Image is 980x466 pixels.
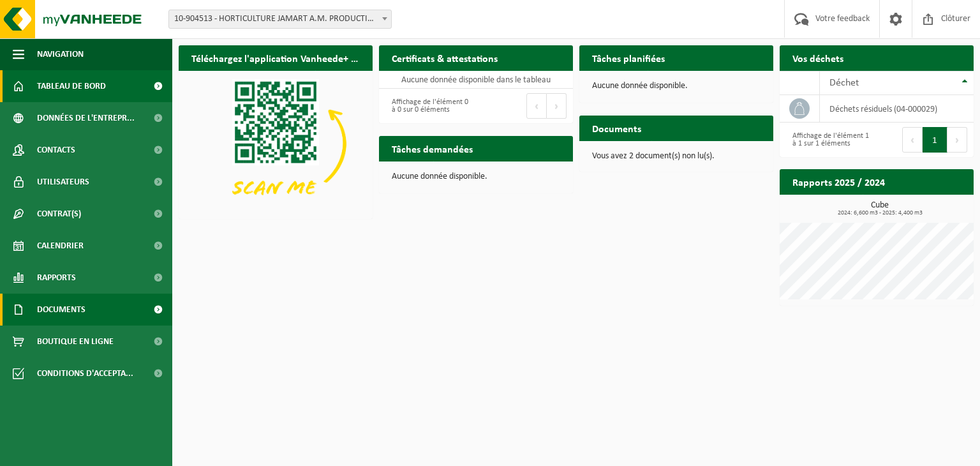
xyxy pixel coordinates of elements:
[379,71,573,89] td: Aucune donnée disponible dans le tableau
[37,294,85,326] span: Documents
[37,38,84,70] span: Navigation
[37,262,76,294] span: Rapports
[547,93,567,119] button: Next
[579,116,654,140] h2: Documents
[579,45,678,70] h2: Tâches planifiées
[786,126,870,154] div: Affichage de l'élément 1 à 1 sur 1 éléments
[780,45,856,70] h2: Vos déchets
[786,201,974,216] h3: Cube
[863,194,972,220] a: Consulter les rapports
[169,10,391,28] span: 10-904513 - HORTICULTURE JAMART A.M. PRODUCTION - BOVESSE
[37,70,106,102] span: Tableau de bord
[179,71,373,216] img: Download de VHEPlus App
[37,326,114,357] span: Boutique en ligne
[37,134,75,166] span: Contacts
[902,127,923,153] button: Previous
[829,78,859,88] span: Déchet
[379,136,486,161] h2: Tâches demandées
[37,357,133,389] span: Conditions d'accepta...
[780,169,898,194] h2: Rapports 2025 / 2024
[168,10,392,29] span: 10-904513 - HORTICULTURE JAMART A.M. PRODUCTION - BOVESSE
[526,93,547,119] button: Previous
[37,166,89,198] span: Utilisateurs
[947,127,967,153] button: Next
[592,82,761,91] p: Aucune donnée disponible.
[820,95,974,123] td: déchets résiduels (04-000029)
[37,102,135,134] span: Données de l'entrepr...
[37,198,81,230] span: Contrat(s)
[392,172,560,181] p: Aucune donnée disponible.
[592,152,761,161] p: Vous avez 2 document(s) non lu(s).
[179,45,373,70] h2: Téléchargez l'application Vanheede+ maintenant!
[923,127,947,153] button: 1
[385,92,470,120] div: Affichage de l'élément 0 à 0 sur 0 éléments
[379,45,510,70] h2: Certificats & attestations
[786,210,974,216] span: 2024: 6,600 m3 - 2025: 4,400 m3
[37,230,84,262] span: Calendrier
